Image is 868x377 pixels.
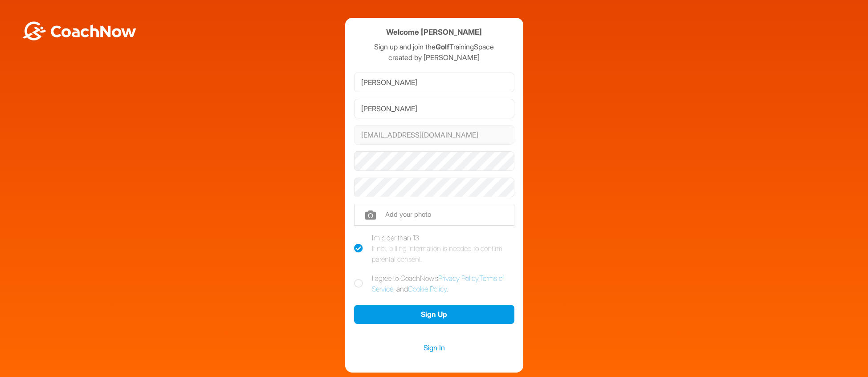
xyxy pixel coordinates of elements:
[372,232,514,264] div: I'm older than 13
[386,27,482,38] h4: Welcome [PERSON_NAME]
[354,99,514,118] input: Last Name
[436,42,449,51] strong: Golf
[354,52,514,63] p: created by [PERSON_NAME]
[354,73,514,92] input: First Name
[21,21,137,41] img: BwLJSsUCoWCh5upNqxVrqldRgqLPVwmV24tXu5FoVAoFEpwwqQ3VIfuoInZCoVCoTD4vwADAC3ZFMkVEQFDAAAAAElFTkSuQmCC
[438,274,478,283] a: Privacy Policy
[372,274,504,293] a: Terms of Service
[408,284,447,293] a: Cookie Policy
[354,125,514,145] input: Email
[354,305,514,324] button: Sign Up
[354,342,514,353] a: Sign In
[372,243,514,264] div: If not, billing information is needed to confirm parental consent.
[354,273,514,294] label: I agree to CoachNow's , , and .
[354,41,514,52] p: Sign up and join the TrainingSpace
